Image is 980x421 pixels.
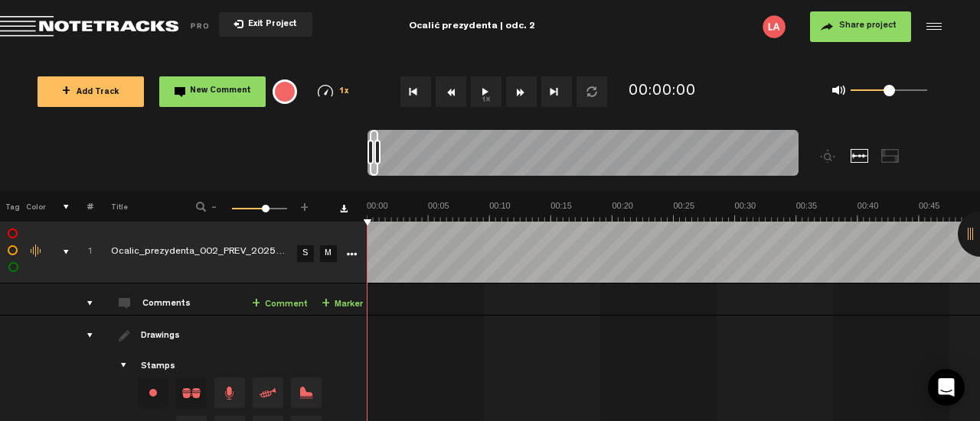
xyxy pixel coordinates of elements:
[62,86,70,98] span: +
[190,87,251,96] span: New Comment
[46,222,70,283] td: comments, stamps & drawings
[219,12,312,37] button: Exit Project
[506,76,537,107] button: Fast Forward
[252,296,308,313] a: Comment
[70,222,93,283] td: Click to change the order number 1
[142,298,194,311] div: Comments
[409,8,535,46] div: Ocalić prezydenta | odc. 2
[141,361,175,374] div: Stamps
[252,298,260,310] span: +
[629,81,696,103] div: 00:00:00
[315,8,629,46] div: Ocalić prezydenta | odc. 2
[141,330,183,343] div: Drawings
[38,76,144,107] button: +Add Track
[297,245,314,262] a: S
[273,79,297,104] div: {{ tooltip_message }}
[322,298,330,310] span: +
[23,222,46,283] td: Change the color of the waveform
[839,21,897,31] span: Share project
[23,191,46,222] th: Color
[159,76,266,107] button: New Comment
[436,76,466,107] button: Rewind
[243,21,297,29] span: Exit Project
[471,76,501,107] button: 1x
[138,377,168,408] div: Change stamp color.To change the color of an existing stamp, select the stamp on the right and th...
[253,377,283,408] span: Drag and drop a stamp
[72,328,96,343] div: drawings
[70,191,93,222] th: #
[400,76,431,107] button: Go to beginning
[541,76,572,107] button: Go to end
[70,283,93,316] td: comments
[303,85,364,98] div: 1x
[577,76,607,107] button: Loop
[25,245,48,258] div: Change the color of the waveform
[763,15,786,38] img: letters
[339,88,350,96] span: 1x
[810,11,911,42] button: Share project
[214,377,245,408] span: Drag and drop a stamp
[72,296,96,311] div: comments
[93,191,175,222] th: Title
[291,377,322,408] span: Drag and drop a stamp
[344,246,358,260] a: More
[48,245,72,260] div: comments, stamps & drawings
[111,245,310,261] div: Click to edit the title
[119,360,131,372] span: Showcase stamps
[340,205,348,212] a: Download comments
[62,89,119,97] span: Add Track
[176,377,207,408] span: Drag and drop a stamp
[208,200,220,209] span: -
[322,296,363,313] a: Marker
[320,245,337,262] a: M
[299,200,311,209] span: +
[93,222,292,283] td: Click to edit the title Ocalic_prezydenta_002_PREV_20250825
[318,85,333,97] img: speedometer.svg
[928,369,965,406] div: Open Intercom Messenger
[72,245,96,260] div: Click to change the order number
